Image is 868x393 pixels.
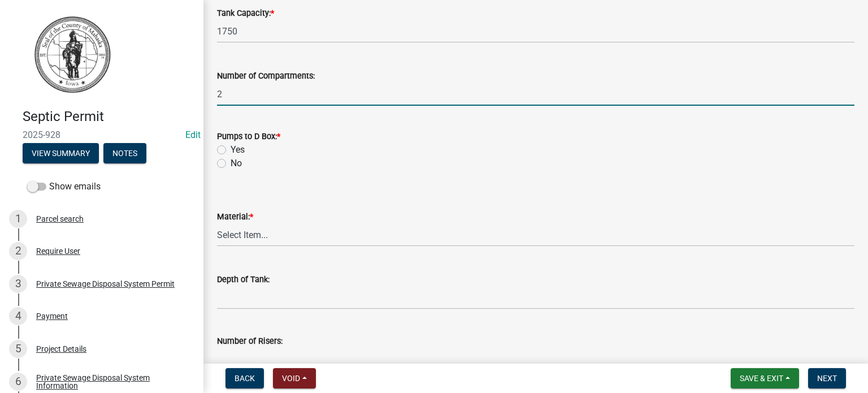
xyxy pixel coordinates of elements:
a: Edit [185,129,201,140]
div: Project Details [36,345,86,353]
div: 1 [9,210,27,228]
div: 6 [9,373,27,391]
label: Material: [217,213,253,221]
label: No [231,157,242,170]
wm-modal-confirm: Edit Application Number [185,129,201,140]
button: Next [808,368,846,388]
div: 3 [9,275,27,293]
h4: Septic Permit [23,109,194,125]
button: Save & Exit [731,368,799,388]
button: Void [273,368,316,388]
div: 5 [9,340,27,358]
img: Mahaska County, Iowa [23,12,123,97]
span: Back [235,374,255,383]
label: Number of Risers: [217,338,283,346]
label: Number of Compartments: [217,72,315,80]
div: Require User [36,247,80,255]
wm-modal-confirm: Notes [103,149,146,158]
button: View Summary [23,143,99,163]
span: Void [282,374,300,383]
div: 2 [9,242,27,260]
button: Back [225,368,264,388]
button: Notes [103,143,146,163]
label: Show emails [27,180,101,193]
span: 2025-928 [23,129,181,140]
label: Yes [231,143,245,157]
label: Depth of Tank: [217,276,270,284]
wm-modal-confirm: Summary [23,149,99,158]
div: Private Sewage Disposal System Permit [36,280,175,288]
label: Pumps to D Box: [217,133,280,141]
div: Private Sewage Disposal System Information [36,374,185,390]
div: 4 [9,307,27,325]
label: Tank Capacity: [217,10,274,18]
span: Next [817,374,837,383]
span: Save & Exit [740,374,783,383]
div: Parcel search [36,215,84,223]
div: Payment [36,312,68,320]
